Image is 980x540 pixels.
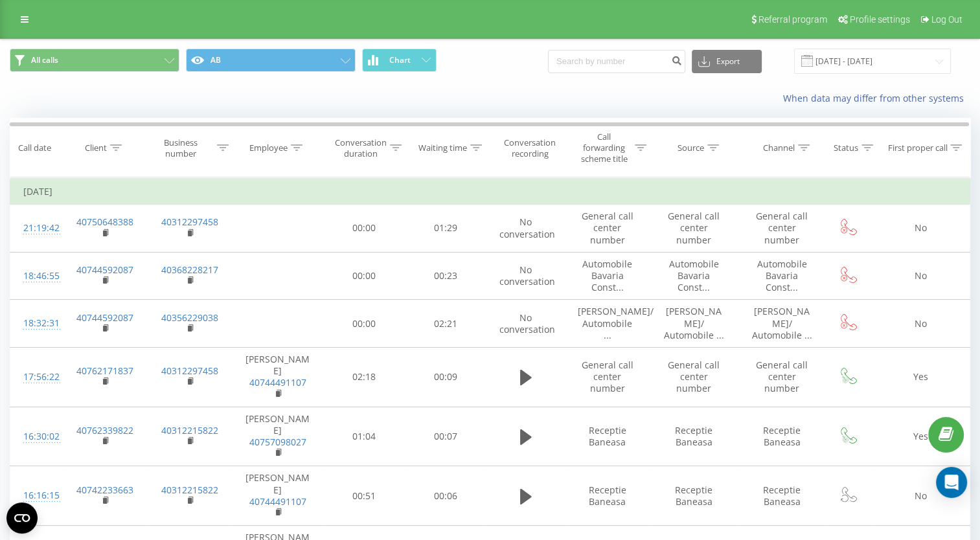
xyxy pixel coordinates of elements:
[23,424,49,449] div: 16:30:02
[418,142,467,153] div: Waiting time
[405,205,486,253] td: 01:29
[752,305,812,341] span: [PERSON_NAME]/ Automobile ...
[249,495,306,508] a: 40744491107
[76,484,133,496] a: 40742233663
[232,466,323,526] td: [PERSON_NAME]
[23,311,49,336] div: 18:32:31
[757,258,807,293] span: Automobile Bavaria Const...
[323,407,405,466] td: 01:04
[23,483,49,508] div: 16:16:15
[405,407,486,466] td: 00:07
[565,407,650,466] td: Receptie Baneasa
[23,365,49,390] div: 17:56:22
[18,142,51,153] div: Call date
[872,300,970,348] td: No
[872,466,970,526] td: No
[323,205,405,253] td: 00:00
[161,424,218,436] a: 40312215822
[323,466,405,526] td: 00:51
[76,365,133,377] a: 40762171837
[499,264,555,287] span: No conversation
[335,137,387,159] div: Conversation duration
[576,131,632,164] div: Call forwarding scheme title
[738,466,826,526] td: Receptie Baneasa
[323,300,405,348] td: 00:00
[872,205,970,253] td: No
[664,305,724,341] span: [PERSON_NAME]/ Automobile ...
[783,92,970,104] a: When data may differ from other systems
[76,311,133,324] a: 40744592087
[6,502,38,534] button: Open CMP widget
[10,49,179,72] button: All calls
[565,466,650,526] td: Receptie Baneasa
[887,142,947,153] div: First proper call
[76,424,133,436] a: 40762339822
[249,436,306,448] a: 40757098027
[161,365,218,377] a: 40312297458
[738,205,826,253] td: General call center number
[758,14,827,25] span: Referral program
[85,142,107,153] div: Client
[565,347,650,407] td: General call center number
[578,305,654,341] span: [PERSON_NAME]/ Automobile ...
[650,466,738,526] td: Receptie Baneasa
[834,142,858,153] div: Status
[323,347,405,407] td: 02:18
[650,205,738,253] td: General call center number
[872,347,970,407] td: Yes
[498,137,562,159] div: Conversation recording
[362,49,437,72] button: Chart
[405,466,486,526] td: 00:06
[76,216,133,228] a: 40750648388
[931,14,963,25] span: Log Out
[405,252,486,300] td: 00:23
[650,347,738,407] td: General call center number
[872,407,970,466] td: Yes
[565,205,650,253] td: General call center number
[10,179,970,205] td: [DATE]
[738,407,826,466] td: Receptie Baneasa
[499,311,555,335] span: No conversation
[678,142,704,153] div: Source
[23,216,49,241] div: 21:19:42
[161,484,218,496] a: 40312215822
[669,258,719,293] span: Automobile Bavaria Const...
[872,252,970,300] td: No
[23,264,49,289] div: 18:46:55
[692,50,762,73] button: Export
[323,252,405,300] td: 00:00
[232,407,323,466] td: [PERSON_NAME]
[31,55,58,65] span: All calls
[850,14,910,25] span: Profile settings
[582,258,632,293] span: Automobile Bavaria Const...
[738,347,826,407] td: General call center number
[161,311,218,324] a: 40356229038
[650,407,738,466] td: Receptie Baneasa
[249,376,306,388] a: 40744491107
[186,49,356,72] button: AB
[249,142,288,153] div: Employee
[161,216,218,228] a: 40312297458
[405,300,486,348] td: 02:21
[405,347,486,407] td: 00:09
[763,142,795,153] div: Channel
[232,347,323,407] td: [PERSON_NAME]
[936,467,967,498] div: Open Intercom Messenger
[389,56,411,65] span: Chart
[147,137,214,159] div: Business number
[499,216,555,240] span: No conversation
[161,264,218,276] a: 40368228217
[76,264,133,276] a: 40744592087
[548,50,685,73] input: Search by number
